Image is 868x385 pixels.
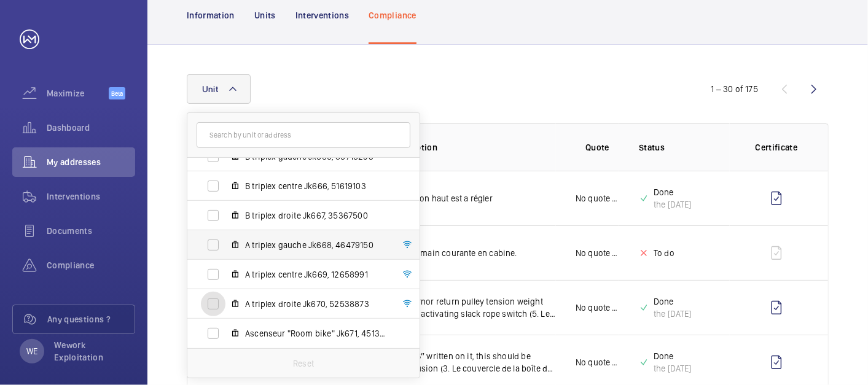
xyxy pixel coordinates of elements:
[245,298,388,310] span: A triplex droite Jk670, 52538873
[654,350,692,362] p: Done
[187,74,251,104] button: Unit
[639,141,730,154] p: Status
[654,186,692,198] p: Done
[245,209,388,222] span: B triplex droite Jk667, 35367500
[654,198,692,211] div: the [DATE]
[54,339,128,364] p: Wework Exploitation
[187,9,235,21] p: Information
[576,356,619,368] p: No quote needed
[47,259,135,271] span: Compliance
[654,295,692,308] p: Done
[47,156,135,168] span: My addresses
[197,122,410,148] input: Search by unit or address
[245,327,388,340] span: Ascenseur "Room bike" Jk671, 45138646
[245,180,388,192] span: B triplex centre Jk666, 51619103
[47,313,135,325] span: Any questions ?
[576,247,619,259] p: No quote needed
[109,87,125,99] span: Beta
[369,9,416,21] p: Compliance
[654,308,692,320] div: the [DATE]
[293,357,314,370] p: Reset
[47,122,135,134] span: Dashboard
[654,362,692,375] div: the [DATE]
[330,350,556,375] p: 3. Gearbox cover has “B” written on it, this should be removed to avoid confusion (3. Le couvercl...
[330,192,556,204] p: Le hors course inspection haut est a régler
[47,87,109,99] span: Maximize
[254,9,276,21] p: Units
[245,268,388,281] span: A triplex centre Jk669, 12658991
[47,225,135,237] span: Documents
[330,295,556,320] p: 5. The over speed governor return pulley tension weight will hit guarding before activating slack...
[295,9,350,21] p: Interventions
[585,141,609,154] p: Quote
[576,301,619,314] p: No quote needed
[47,190,135,203] span: Interventions
[330,247,556,259] p: Refixer correctement la main courante en cabine.
[654,247,674,259] p: To do
[576,192,619,204] p: No quote needed
[26,345,37,357] p: WE
[330,141,556,154] p: Insurance item description
[202,84,218,94] span: Unit
[245,239,388,251] span: A triplex gauche Jk668, 46479150
[749,141,803,154] p: Certificate
[711,83,758,95] div: 1 – 30 of 175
